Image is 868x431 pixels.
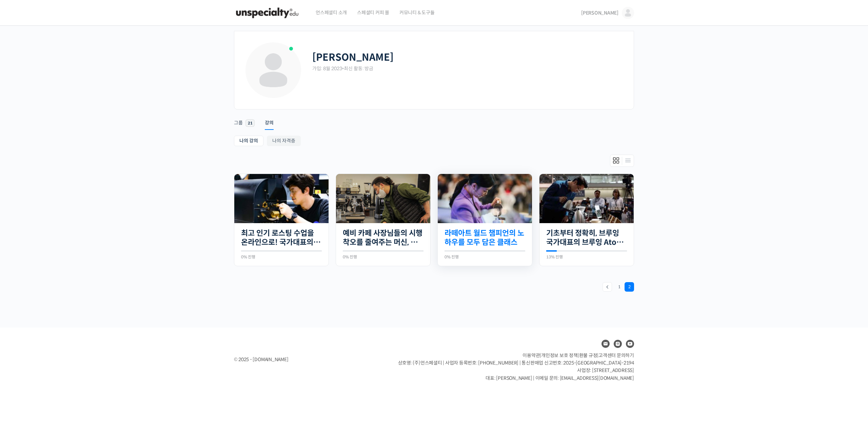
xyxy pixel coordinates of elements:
a: 나의 자격증 [267,136,301,146]
nav: Primary menu [234,111,634,128]
span: 대화 [62,226,70,231]
a: « 이전 [603,282,612,292]
a: 그룹 21 [234,111,255,129]
div: 가입: 8월 2023 최신 활동: 방금 [312,65,624,72]
span: 홈 [21,225,25,231]
div: © 2025 - [DOMAIN_NAME] [234,355,381,364]
nav: Sub Menu [234,136,634,148]
a: 개인정보 보호 정책 [541,352,578,358]
a: 이용약관 [522,352,540,358]
a: 설정 [87,215,130,232]
div: 0% 진행 [343,255,423,259]
span: 2 [625,282,634,292]
a: 최고 인기 로스팅 수업을 온라인으로! 국가대표의 로스팅 클래스 [241,229,322,247]
a: 환불 규정 [579,352,597,358]
div: 0% 진행 [445,255,525,259]
a: 1 [614,282,624,292]
a: 나의 강의 [234,136,263,146]
a: 라떼아트 월드 챔피언의 노하우를 모두 담은 클래스 [445,229,525,247]
span: 고객센터 문의하기 [598,352,634,358]
div: 그룹 [234,120,243,130]
a: 예비 카페 사장님들의 시행착오를 줄여주는 머신, 설비 가이드 [343,229,423,247]
div: 13% 진행 [546,255,627,259]
img: Profile photo of 김형준 [244,41,302,99]
span: 설정 [105,225,113,231]
a: 강의 [265,111,274,128]
div: Members directory secondary navigation [610,155,634,167]
div: 0% 진행 [241,255,322,259]
p: | | | 상호명: (주)언스페셜티 | 사업자 등록번호: [PHONE_NUMBER] | 통신판매업 신고번호: 2025-[GEOGRAPHIC_DATA]-2194 사업장: [ST... [398,352,634,382]
span: [PERSON_NAME] [581,10,618,16]
a: 홈 [2,215,45,232]
span: 21 [245,119,255,127]
div: 강의 [265,120,274,130]
a: 기초부터 정확히, 브루잉 국가대표의 브루잉 AtoZ 클래스 [546,229,627,247]
h2: [PERSON_NAME] [312,52,394,63]
a: 대화 [45,215,87,232]
span: • [342,65,344,72]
